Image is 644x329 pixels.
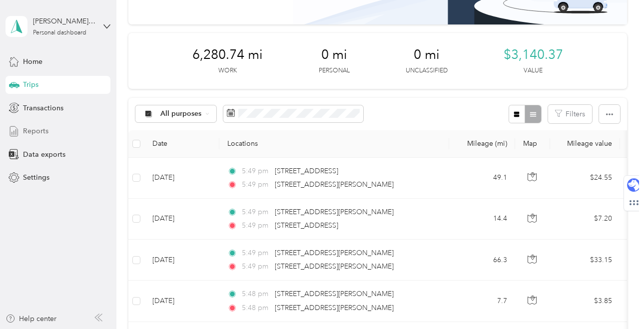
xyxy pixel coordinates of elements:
[515,130,550,158] th: Map
[275,249,394,257] span: [STREET_ADDRESS][PERSON_NAME]
[242,248,270,259] span: 5:49 pm
[275,221,338,230] span: [STREET_ADDRESS]
[275,290,394,298] span: [STREET_ADDRESS][PERSON_NAME]
[504,47,563,63] span: $3,140.37
[33,30,86,36] div: Personal dashboard
[23,172,49,183] span: Settings
[160,110,202,117] span: All purposes
[33,16,95,26] div: [PERSON_NAME][EMAIL_ADDRESS][DOMAIN_NAME]
[23,79,38,90] span: Trips
[242,303,270,314] span: 5:48 pm
[449,130,515,158] th: Mileage (mi)
[524,66,543,75] p: Value
[218,66,237,75] p: Work
[550,199,620,240] td: $7.20
[23,149,65,160] span: Data exports
[242,179,270,190] span: 5:49 pm
[588,273,644,329] iframe: Everlance-gr Chat Button Frame
[275,304,394,312] span: [STREET_ADDRESS][PERSON_NAME]
[275,208,394,216] span: [STREET_ADDRESS][PERSON_NAME]
[548,105,592,123] button: Filters
[192,47,263,63] span: 6,280.74 mi
[23,103,63,113] span: Transactions
[550,130,620,158] th: Mileage value
[449,158,515,199] td: 49.1
[242,261,270,272] span: 5:49 pm
[242,207,270,218] span: 5:49 pm
[144,158,219,199] td: [DATE]
[219,130,449,158] th: Locations
[144,240,219,281] td: [DATE]
[242,220,270,231] span: 5:49 pm
[449,281,515,322] td: 7.7
[275,262,394,271] span: [STREET_ADDRESS][PERSON_NAME]
[23,126,48,136] span: Reports
[406,66,448,75] p: Unclassified
[321,47,347,63] span: 0 mi
[5,314,56,324] button: Help center
[550,158,620,199] td: $24.55
[449,199,515,240] td: 14.4
[550,240,620,281] td: $33.15
[449,240,515,281] td: 66.3
[275,167,338,175] span: [STREET_ADDRESS]
[319,66,350,75] p: Personal
[144,199,219,240] td: [DATE]
[275,180,394,189] span: [STREET_ADDRESS][PERSON_NAME]
[23,56,42,67] span: Home
[144,130,219,158] th: Date
[242,289,270,300] span: 5:48 pm
[414,47,440,63] span: 0 mi
[550,281,620,322] td: $3.85
[144,281,219,322] td: [DATE]
[242,166,270,177] span: 5:49 pm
